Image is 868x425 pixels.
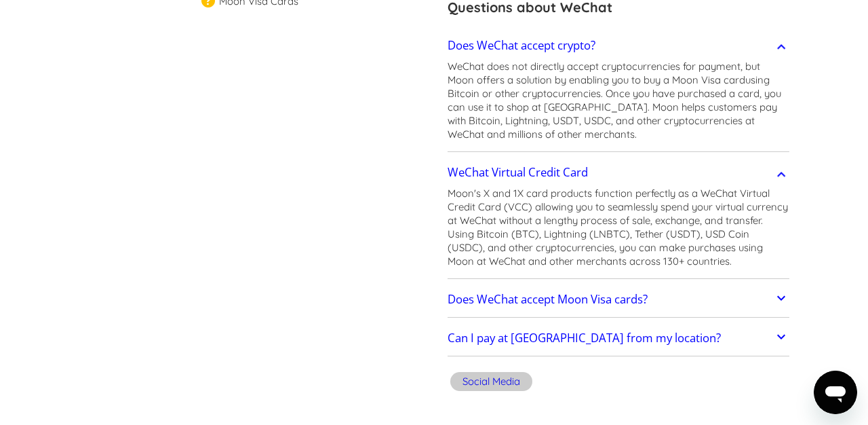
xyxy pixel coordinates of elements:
[448,331,721,345] h2: Can I pay at [GEOGRAPHIC_DATA] from my location?
[448,39,595,52] h2: Does WeChat accept crypto?
[448,158,789,187] a: WeChat Virtual Credit Card
[448,293,648,306] h2: Does WeChat accept Moon Visa cards?
[462,375,520,388] div: Social Media
[814,371,857,414] iframe: Button to launch messaging window
[448,325,789,353] a: Can I pay at [GEOGRAPHIC_DATA] from my location?
[448,187,789,268] p: Moon's X and 1X card products function perfectly as a WeChat Virtual Credit Card (VCC) allowing y...
[448,60,789,141] p: WeChat does not directly accept cryptocurrencies for payment, but Moon offers a solution by enabl...
[448,285,789,314] a: Does WeChat accept Moon Visa cards?
[448,166,588,179] h2: WeChat Virtual Credit Card
[448,31,789,60] a: Does WeChat accept crypto?
[448,370,535,396] a: Social Media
